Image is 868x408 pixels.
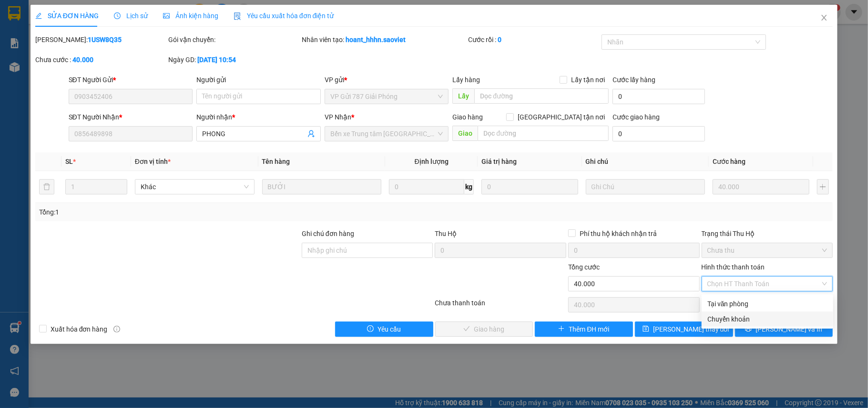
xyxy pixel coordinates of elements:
[415,158,449,165] span: Định lượng
[478,126,609,141] input: Dọc đường
[325,113,351,121] span: VP Nhận
[582,152,709,171] th: Ghi chú
[39,179,54,194] button: delete
[435,322,533,337] button: checkGiao hàng
[464,179,474,194] span: kg
[114,12,148,20] span: Lịch sử
[811,5,837,32] button: Close
[65,158,73,165] span: SL
[35,12,42,19] span: edit
[514,112,609,122] span: [GEOGRAPHIC_DATA] tận nơi
[135,158,171,165] span: Đơn vị tính
[367,325,374,333] span: exclamation-circle
[196,112,321,122] div: Người nhận
[702,263,765,271] label: Hình thức thanh toán
[197,56,236,64] b: [DATE] 10:54
[568,263,600,271] span: Tổng cước
[39,207,336,217] div: Tổng: 1
[307,130,315,138] span: user-add
[113,326,120,333] span: info-circle
[643,325,649,333] span: save
[713,179,809,194] input: 0
[47,324,112,334] span: Xuất hóa đơn hàng
[474,88,609,104] input: Dọc đường
[163,12,170,19] span: picture
[707,314,827,324] div: Chuyển khoản
[196,75,321,85] div: Người gửi
[262,179,382,194] input: VD: Bàn, Ghế
[569,324,609,334] span: Thêm ĐH mới
[302,243,433,258] input: Ghi chú đơn hàng
[707,299,827,309] div: Tại văn phòng
[168,34,300,45] div: Gói vận chuyển:
[481,179,578,194] input: 0
[452,126,478,141] span: Giao
[586,179,705,194] input: Ghi Chú
[817,179,829,194] button: plus
[558,325,565,333] span: plus
[302,34,466,45] div: Nhân viên tạo:
[613,113,660,121] label: Cước giao hàng
[535,322,633,337] button: plusThêm ĐH mới
[234,12,334,20] span: Yêu cầu xuất hóa đơn điện tử
[435,230,457,237] span: Thu Hộ
[498,36,501,43] b: 0
[69,75,193,85] div: SĐT Người Gửi
[335,322,433,337] button: exclamation-circleYêu cầu
[434,298,567,314] div: Chưa thanh toán
[653,324,729,334] span: [PERSON_NAME] thay đổi
[234,12,241,20] img: icon
[325,75,449,85] div: VP gửi
[735,322,833,337] button: printer[PERSON_NAME] và In
[35,54,167,65] div: Chưa cước :
[378,324,401,334] span: Yêu cầu
[69,112,193,122] div: SĐT Người Nhận
[452,88,474,104] span: Lấy
[452,76,480,84] span: Lấy hàng
[35,34,167,45] div: [PERSON_NAME]:
[756,324,822,334] span: [PERSON_NAME] và In
[468,34,600,45] div: Cước rồi :
[346,36,406,43] b: hoant_hhhn.saoviet
[452,113,483,121] span: Giao hàng
[262,158,290,165] span: Tên hàng
[576,228,661,239] span: Phí thu hộ khách nhận trả
[702,228,833,239] div: Trạng thái Thu Hộ
[72,56,93,64] b: 40.000
[481,158,517,165] span: Giá trị hàng
[713,158,745,165] span: Cước hàng
[163,12,218,20] span: Ảnh kiện hàng
[35,12,99,20] span: SỬA ĐƠN HÀNG
[613,89,705,104] input: Cước lấy hàng
[613,76,655,84] label: Cước lấy hàng
[141,180,249,194] span: Khác
[613,126,705,141] input: Cước giao hàng
[745,325,752,333] span: printer
[114,12,121,19] span: clock-circle
[330,89,443,104] span: VP Gửi 787 Giải Phóng
[707,277,827,291] span: Chọn HT Thanh Toán
[302,230,354,237] label: Ghi chú đơn hàng
[330,127,443,141] span: Bến xe Trung tâm Lào Cai
[820,14,828,21] span: close
[567,75,609,85] span: Lấy tận nơi
[707,243,827,258] span: Chưa thu
[635,322,733,337] button: save[PERSON_NAME] thay đổi
[88,36,122,43] b: 1USW8Q35
[168,54,300,65] div: Ngày GD:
